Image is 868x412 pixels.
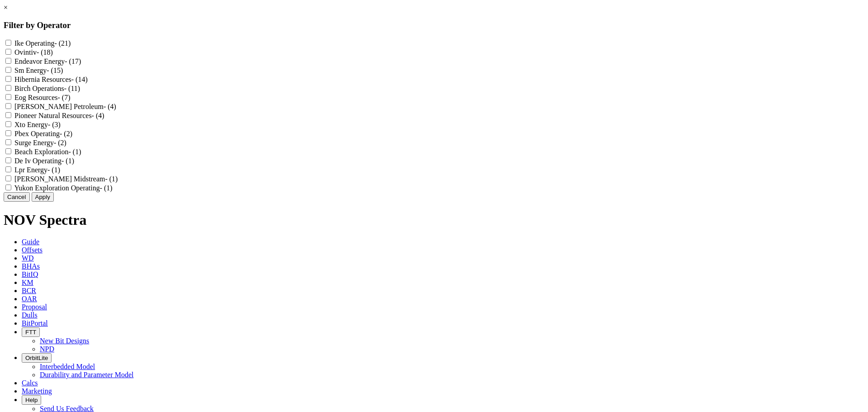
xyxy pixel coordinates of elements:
[100,184,113,192] span: - (1)
[54,39,71,47] span: - (21)
[40,337,89,345] a: New Bit Designs
[4,4,8,11] a: ×
[65,57,81,65] span: - (17)
[69,148,81,156] span: - (1)
[14,94,71,101] label: Eog Resources
[22,254,34,262] span: WD
[22,319,48,327] span: BitPortal
[22,238,39,246] span: Guide
[71,76,88,83] span: - (14)
[104,103,116,110] span: - (4)
[14,48,53,56] label: Ovintiv
[60,130,72,137] span: - (2)
[14,139,66,147] label: Surge Energy
[40,363,95,370] a: Interbedded Model
[25,397,38,403] span: Help
[14,103,116,110] label: [PERSON_NAME] Petroleum
[32,192,54,202] button: Apply
[54,139,66,147] span: - (2)
[14,39,71,47] label: Ike Operating
[22,287,36,294] span: BCR
[14,130,72,137] label: Pbex Operating
[22,295,37,303] span: OAR
[14,76,88,83] label: Hibernia Resources
[14,121,61,128] label: Xto Energy
[40,345,54,353] a: NPD
[92,112,104,119] span: - (4)
[25,329,36,336] span: FTT
[14,57,81,65] label: Endeavor Energy
[14,157,74,165] label: De Iv Operating
[64,85,80,92] span: - (11)
[105,175,118,183] span: - (1)
[14,112,104,119] label: Pioneer Natural Resources
[4,212,864,228] h1: NOV Spectra
[47,66,63,74] span: - (15)
[4,20,864,30] h3: Filter by Operator
[22,262,40,270] span: BHAs
[25,355,48,361] span: OrbitLite
[14,85,80,92] label: Birch Operations
[37,48,53,56] span: - (18)
[4,192,30,202] button: Cancel
[22,279,33,286] span: KM
[22,379,38,387] span: Calcs
[22,387,52,395] span: Marketing
[58,94,71,101] span: - (7)
[22,246,42,254] span: Offsets
[61,157,74,165] span: - (1)
[14,175,118,183] label: [PERSON_NAME] Midstream
[14,166,60,174] label: Lpr Energy
[22,311,38,319] span: Dulls
[48,121,61,128] span: - (3)
[14,66,63,74] label: Sm Energy
[47,166,60,174] span: - (1)
[14,184,112,192] label: Yukon Exploration Operating
[22,303,47,311] span: Proposal
[40,371,134,379] a: Durability and Parameter Model
[22,270,38,278] span: BitIQ
[14,148,81,156] label: Beach Exploration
